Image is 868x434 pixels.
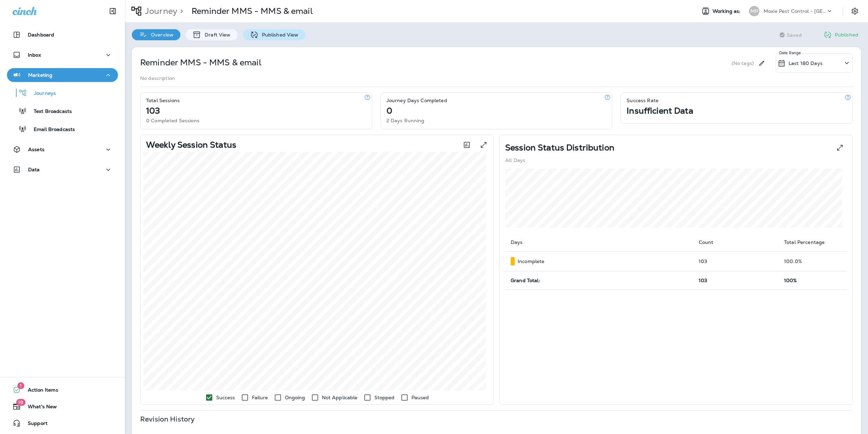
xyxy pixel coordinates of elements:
[505,157,525,163] p: All Days
[411,395,429,400] p: Paused
[21,387,58,395] span: Action Items
[7,85,118,100] button: Journeys
[21,420,48,429] span: Support
[784,277,797,284] span: 100%
[146,118,199,123] p: 0 Completed Sessions
[7,104,118,118] button: Text Broadcasts
[7,48,118,62] button: Inbox
[789,60,823,66] p: Last 180 Days
[177,6,183,16] p: >
[627,98,658,103] p: Success Rate
[386,108,392,114] p: 0
[28,52,41,58] p: Inbox
[627,108,693,114] p: Insufficient Data
[27,126,75,133] p: Email Broadcasts
[386,98,447,103] p: Journey Days Completed
[17,382,24,389] span: 1
[835,32,858,38] p: Published
[252,395,268,400] p: Failure
[146,98,180,103] p: Total Sessions
[28,167,40,172] p: Data
[460,138,474,152] button: Toggle between session count and session percentage
[28,32,54,38] p: Dashboard
[477,138,491,152] button: View graph expanded to full screen
[140,75,175,81] p: No description
[28,147,44,152] p: Assets
[146,108,160,114] p: 103
[322,395,358,400] p: Not Applicable
[699,277,707,284] span: 103
[693,233,778,252] th: Count
[201,32,230,38] p: Draft View
[140,57,262,68] p: Reminder MMS - MMS & email
[386,118,425,123] p: 2 Days Running
[849,5,861,17] button: Settings
[7,28,118,42] button: Dashboard
[764,8,826,14] p: Moxie Pest Control - [GEOGRAPHIC_DATA] [GEOGRAPHIC_DATA]
[7,163,118,177] button: Data
[779,50,802,56] p: Date Range
[518,259,544,264] p: Incomplete
[28,72,52,78] p: Marketing
[7,142,118,156] button: Assets
[833,141,847,155] button: View Pie expanded to full screen
[511,277,540,284] span: Grand Total:
[787,32,802,38] span: Saved
[27,108,72,115] p: Text Broadcasts
[216,395,235,400] p: Success
[7,122,118,136] button: Email Broadcasts
[146,142,236,148] p: Weekly Session Status
[732,60,754,66] p: (No tags)
[7,68,118,82] button: Marketing
[142,6,177,16] p: Journey
[7,400,118,413] button: 19What's New
[258,32,299,38] p: Published View
[693,252,778,271] td: 103
[7,383,118,397] button: 1Action Items
[755,54,768,73] div: Edit
[27,90,56,97] p: Journeys
[7,416,118,430] button: Support
[285,395,305,400] p: Ongoing
[505,233,693,252] th: Days
[374,395,395,400] p: Stopped
[713,8,742,14] span: Working as:
[505,145,614,150] p: Session Status Distribution
[192,6,313,16] p: Reminder MMS - MMS & email
[778,252,847,271] td: 100.0 %
[749,6,759,16] div: MP
[21,404,57,412] span: What's New
[147,32,173,38] p: Overview
[16,399,25,406] span: 19
[103,4,122,18] button: Collapse Sidebar
[778,233,847,252] th: Total Percentage
[140,416,195,422] p: Revision History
